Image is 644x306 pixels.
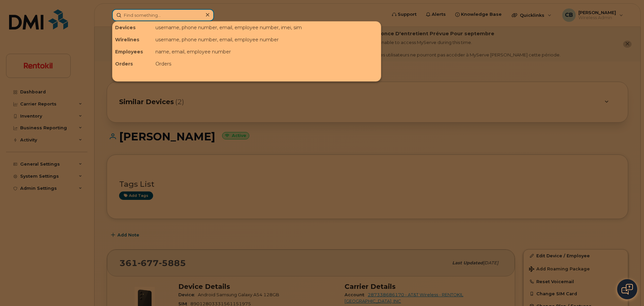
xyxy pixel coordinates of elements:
div: name, email, employee number [153,46,381,58]
img: Open chat [621,284,633,295]
div: Devices [112,21,153,34]
div: username, phone number, email, employee number [153,34,381,46]
div: Orders [153,58,381,70]
div: username, phone number, email, employee number, imei, sim [153,21,381,34]
div: Wirelines [112,34,153,46]
div: Employees [112,46,153,58]
div: Orders [112,58,153,70]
